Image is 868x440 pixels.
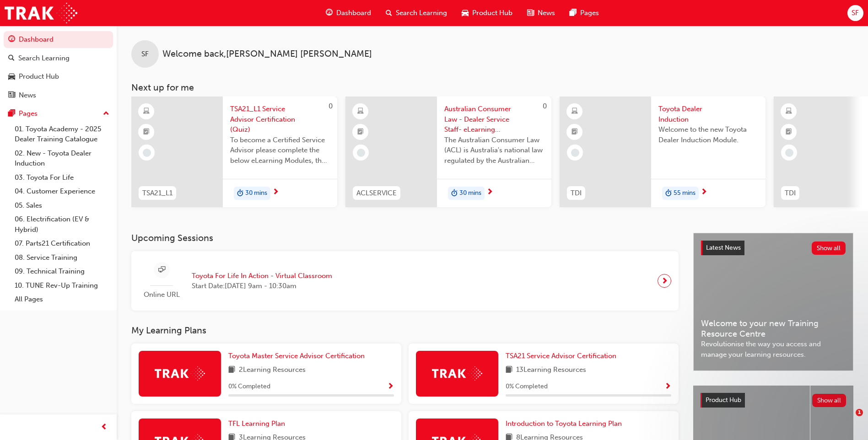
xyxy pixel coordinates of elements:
[506,419,622,428] span: Introduction to Toyota Learning Plan
[387,383,394,391] span: Show Progress
[356,188,397,199] span: ACLSERVICE
[5,3,77,23] img: Trak
[658,104,758,124] span: Toyota Dealer Induction
[661,274,668,287] span: next-icon
[701,339,846,360] span: Revolutionise the way you access and manage your learning resources.
[336,8,371,18] span: Dashboard
[786,106,792,118] span: learningResourceType_ELEARNING-icon
[329,102,333,110] span: 0
[11,171,113,185] a: 03. Toyota For Life
[571,149,579,157] span: learningRecordVerb_NONE-icon
[444,135,544,166] span: The Australian Consumer Law (ACL) is Australia's national law regulated by the Australian Competi...
[852,8,859,18] span: SF
[318,4,378,22] a: guage-iconDashboard
[11,184,113,199] a: 04. Customer Experience
[856,409,863,416] span: 1
[665,188,672,199] span: duration-icon
[19,71,59,82] div: Product Hub
[527,7,534,19] span: news-icon
[472,8,512,18] span: Product Hub
[8,36,15,44] span: guage-icon
[11,279,113,293] a: 10. TUNE Rev-Up Training
[228,352,365,360] span: Toyota Master Service Advisor Certification
[432,366,482,381] img: Trak
[143,106,150,118] span: learningResourceType_ELEARNING-icon
[11,236,113,251] a: 07. Parts21 Certification
[486,188,493,197] span: next-icon
[454,4,520,22] a: car-iconProduct Hub
[4,29,113,105] button: DashboardSearch LearningProduct HubNews
[4,105,113,122] button: Pages
[785,188,796,199] span: TDI
[785,149,793,157] span: learningRecordVerb_NONE-icon
[131,97,337,207] a: 0TSA21_L1TSA21_L1 Service Advisor Certification (Quiz)To become a Certified Service Advisor pleas...
[192,271,332,281] span: Toyota For Life In Action - Virtual Classroom
[538,8,555,18] span: News
[141,49,149,59] span: SF
[11,199,113,213] a: 05. Sales
[693,233,853,371] a: Latest NewsShow allWelcome to your new Training Resource CentreRevolutionise the way you access a...
[571,188,582,199] span: TDI
[560,97,766,207] a: TDIToyota Dealer InductionWelcome to the new Toyota Dealer Induction Module.duration-icon55 mins
[658,124,758,145] span: Welcome to the new Toyota Dealer Induction Module.
[571,106,578,118] span: learningResourceType_ELEARNING-icon
[4,87,113,104] a: News
[11,292,113,306] a: All Pages
[11,264,113,279] a: 09. Technical Training
[228,365,235,376] span: book-icon
[239,365,306,376] span: 2 Learning Resources
[228,419,289,429] a: TFL Learning Plan
[11,122,113,146] a: 01. Toyota Academy - 2025 Dealer Training Catalogue
[701,241,846,255] a: Latest NewsShow all
[101,422,108,433] span: prev-icon
[396,8,447,18] span: Search Learning
[386,7,392,19] span: search-icon
[812,241,846,255] button: Show all
[143,126,150,138] span: booktick-icon
[580,8,599,18] span: Pages
[18,53,70,64] div: Search Learning
[506,365,512,376] span: book-icon
[459,188,481,199] span: 30 mins
[4,68,113,85] a: Product Hub
[506,381,548,392] span: 0 % Completed
[19,108,38,119] div: Pages
[131,233,679,243] h3: Upcoming Sessions
[8,54,15,63] span: search-icon
[506,419,625,429] a: Introduction to Toyota Learning Plan
[272,188,279,197] span: next-icon
[103,108,109,120] span: up-icon
[8,91,15,100] span: news-icon
[230,104,330,135] span: TSA21_L1 Service Advisor Certification (Quiz)
[570,7,577,19] span: pages-icon
[516,365,586,376] span: 13 Learning Resources
[326,7,333,19] span: guage-icon
[701,318,846,339] span: Welcome to your new Training Resource Centre
[378,4,454,22] a: search-iconSearch Learning
[4,31,113,48] a: Dashboard
[4,50,113,67] a: Search Learning
[664,383,671,391] span: Show Progress
[562,4,606,22] a: pages-iconPages
[8,110,15,118] span: pages-icon
[155,366,205,381] img: Trak
[11,251,113,265] a: 08. Service Training
[506,351,620,361] a: TSA21 Service Advisor Certification
[245,188,267,199] span: 30 mins
[786,126,792,138] span: booktick-icon
[139,258,671,304] a: Online URLToyota For Life In Action - Virtual ClassroomStart Date:[DATE] 9am - 10:30am
[357,126,364,138] span: booktick-icon
[8,73,15,81] span: car-icon
[506,352,616,360] span: TSA21 Service Advisor Certification
[357,106,364,118] span: learningResourceType_ELEARNING-icon
[228,381,270,392] span: 0 % Completed
[162,49,372,59] span: Welcome back , [PERSON_NAME] [PERSON_NAME]
[520,4,562,22] a: news-iconNews
[237,188,243,199] span: duration-icon
[230,135,330,166] span: To become a Certified Service Advisor please complete the below eLearning Modules, the Service Ad...
[674,188,695,199] span: 55 mins
[158,264,165,276] span: sessionType_ONLINE_URL-icon
[706,244,741,252] span: Latest News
